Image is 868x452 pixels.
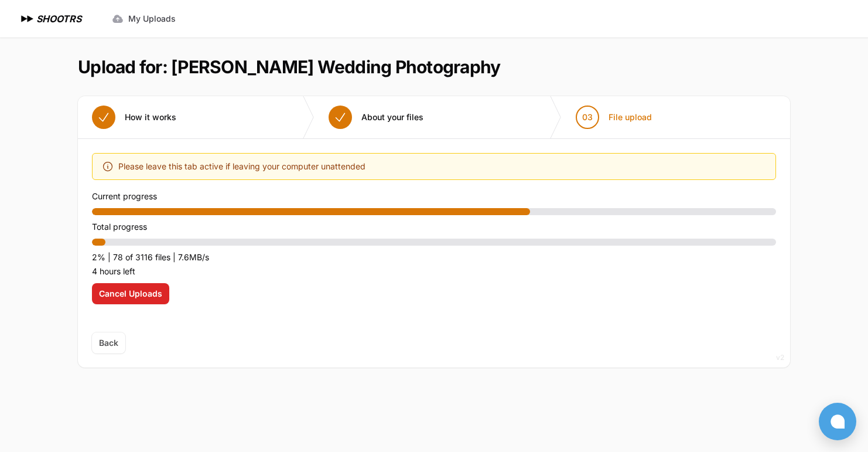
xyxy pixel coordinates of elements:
h1: Upload for: [PERSON_NAME] Wedding Photography [78,56,500,77]
img: SHOOTRS [19,12,36,26]
p: 2% | 78 of 3116 files | 7.6MB/s [92,250,776,264]
button: Open chat window [819,403,856,440]
button: 03 File upload [562,96,666,138]
span: Please leave this tab active if leaving your computer unattended [118,159,365,174]
p: 4 hours left [92,264,776,278]
a: My Uploads [105,8,183,29]
button: How it works [78,96,190,138]
a: SHOOTRS SHOOTRS [19,12,81,26]
div: v2 [776,351,784,365]
button: Cancel Uploads [92,283,169,304]
span: File upload [609,111,652,123]
span: How it works [125,111,176,123]
span: My Uploads [128,13,176,25]
span: 03 [582,111,593,123]
span: About your files [361,111,423,123]
span: Cancel Uploads [99,288,162,300]
p: Current progress [92,189,776,203]
button: About your files [315,96,438,138]
h1: SHOOTRS [36,12,81,26]
p: Total progress [92,220,776,234]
